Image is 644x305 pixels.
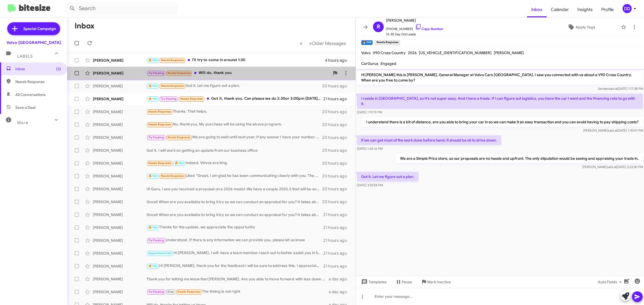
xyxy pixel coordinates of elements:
span: Auto Fields [598,277,624,287]
div: 20 hours ago [322,186,351,192]
span: [US_VEHICLE_IDENTIFICATION_NUMBER] [419,50,492,55]
div: [PERSON_NAME] [93,199,147,204]
span: » [309,40,312,47]
div: Liked “Great, I am glad he has been communicating clearly with you. The vehicle is completing tha... [147,173,322,179]
div: No, thank you. My purchase will be using the above program. [147,121,322,128]
p: if we can get most of the work done before hand, it should be ok to drive down. [357,135,501,145]
span: Needs Response [148,123,171,126]
span: [DATE] 1:45:16 PM [357,147,383,151]
div: [PERSON_NAME] [93,225,147,230]
div: Got it, thank you. Can please we do 2:30or 3:00pm [DATE][DATE]? [147,96,323,102]
span: 2026 [408,50,417,55]
h1: Inbox [75,22,94,30]
div: 20 hours ago [322,135,351,140]
a: Calendar [547,2,573,17]
span: Try Pausing [148,71,164,75]
div: Volvo [GEOGRAPHIC_DATA] [6,40,61,45]
span: [PERSON_NAME] [DATE] 1:43:51 PM [583,128,643,132]
span: Needs Response [177,290,200,293]
span: [PERSON_NAME] [386,17,443,24]
div: [PERSON_NAME] [93,58,147,63]
div: Thanks. That helps. [147,109,322,115]
div: We are going to wait until next year, if any sooner I have your number. Thanks [147,134,322,140]
div: [PERSON_NAME] [93,109,147,114]
div: Hi [PERSON_NAME], I will have a team member reach out to better assist you in Spanish [147,250,323,256]
span: 🔥 Hot [148,264,158,268]
div: 20 hours ago [322,109,351,114]
span: Volvo [361,50,371,55]
div: The timing is not right [147,289,329,295]
span: 14-30 Day Old Leads [386,32,443,37]
div: [PERSON_NAME] [93,161,147,166]
div: [PERSON_NAME] [93,83,147,89]
button: Auto Fields [594,277,628,287]
span: 🔥 Hot [148,58,158,62]
div: 21 hours ago [323,238,351,243]
div: 21 hours ago [323,251,351,256]
div: Thank you for letting me know that [PERSON_NAME]. Are you able to move forward with less down pay... [147,276,329,282]
div: Understood. If there is any information we can provide you, please let us know [147,237,323,243]
span: Needs Response [161,58,184,62]
div: Indeed. Volvos are king [147,160,322,166]
nav: Page navigation example [297,38,349,49]
div: 20 hours ago [322,122,351,127]
p: I reside in [GEOGRAPHIC_DATA], so It's not super easy. And I have a trade. If I can figure out lo... [357,94,643,109]
div: 20 hours ago [322,199,351,204]
span: More [17,120,28,125]
div: Got it. Let me figure out a plan. [147,83,322,89]
span: [DATE] 1:19:19 PM [357,110,382,114]
div: [PERSON_NAME] [93,173,147,179]
span: 🔥 Hot [148,97,158,101]
div: 21 hours ago [323,212,351,217]
span: Mark Inactive [427,277,451,287]
div: [PERSON_NAME] [93,70,147,76]
span: Needs Response [161,84,184,88]
button: Apply Tags [544,22,618,32]
button: DD [618,4,638,13]
small: 🔥 Hot [361,40,373,45]
span: Needs Response [15,79,61,84]
span: CarGurus [361,61,378,66]
span: Engaged [380,61,396,66]
span: Templates [360,277,387,287]
div: 4 hours ago [325,58,351,63]
a: Special Campaign [7,22,60,35]
div: [PERSON_NAME] [93,238,147,243]
span: Try Pausing [148,136,164,139]
span: Older Messages [312,40,346,46]
div: a day ago [329,289,351,295]
span: Try Pausing [161,97,177,101]
div: 21 hours ago [323,225,351,230]
button: Next [306,38,349,49]
div: Great! When are you available to bring it by so we can conduct an appraisal for you? It takes abo... [147,199,322,204]
span: Stop [167,290,174,293]
p: I understand there is a bit of distance, are you able to bring your car in so we can make it an e... [362,117,643,127]
span: said at [607,165,617,169]
small: Needs Response [375,40,400,45]
span: R [377,23,380,31]
span: Needs Response [167,136,190,139]
div: [PERSON_NAME] [93,96,147,102]
div: Got it. I will work on getting an update from our business office [147,148,322,153]
span: 🔥 Hot [175,161,184,165]
span: [DATE] 3:33:58 PM [357,183,383,187]
a: Copy Number [415,27,443,31]
span: Needs Response [161,174,184,178]
span: Appointment Set [148,251,172,255]
span: V90 Cross Country [373,50,406,55]
div: [PERSON_NAME] [93,251,147,256]
div: [PERSON_NAME] [93,212,147,217]
div: I'll try to come in around 1:30 [147,57,325,63]
span: Special Campaign [23,26,56,31]
div: 20 hours ago [322,161,351,166]
div: 21 hours ago [323,263,351,269]
div: [PERSON_NAME] [93,122,147,127]
div: Thanks for the update, we appreciate the opportunity [147,224,323,230]
div: [PERSON_NAME] [93,276,147,282]
span: Needs Response [148,110,171,113]
span: (3) [56,66,61,72]
span: Needs Response [180,97,203,101]
span: Inbox [527,2,547,17]
span: Inbox [15,66,61,72]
